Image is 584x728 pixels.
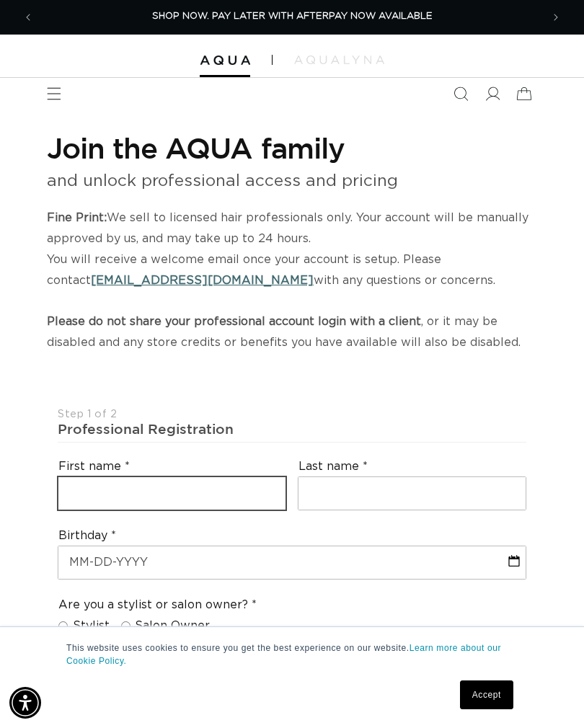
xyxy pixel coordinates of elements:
[389,572,584,728] iframe: Chat Widget
[58,598,257,613] legend: Are you a stylist or salon owner?
[73,618,110,634] span: Stylist
[58,546,526,579] input: MM-DD-YYYY
[200,56,250,66] img: Aqua Hair Extensions
[135,618,210,634] span: Salon Owner
[91,275,314,286] a: [EMAIL_ADDRESS][DOMAIN_NAME]
[152,12,433,21] span: SHOP NOW. PAY LATER WITH AFTERPAY NOW AVAILABLE
[445,78,477,110] summary: Search
[9,687,41,719] div: Accessibility Menu
[540,1,572,33] button: Next announcement
[58,528,116,543] label: Birthday
[66,642,518,667] p: This website uses cookies to ensure you get the best experience on our website.
[12,1,44,33] button: Previous announcement
[298,459,368,474] label: Last name
[58,408,526,422] div: Step 1 of 2
[58,459,130,474] label: First name
[47,129,537,167] h1: Join the AQUA family
[47,208,537,353] p: We sell to licensed hair professionals only. Your account will be manually approved by us, and ma...
[47,212,107,223] strong: Fine Print:
[294,56,384,64] img: aqualyna.com
[58,420,526,438] div: Professional Registration
[47,167,537,196] p: and unlock professional access and pricing
[38,78,70,110] summary: Menu
[47,316,421,327] strong: Please do not share your professional account login with a client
